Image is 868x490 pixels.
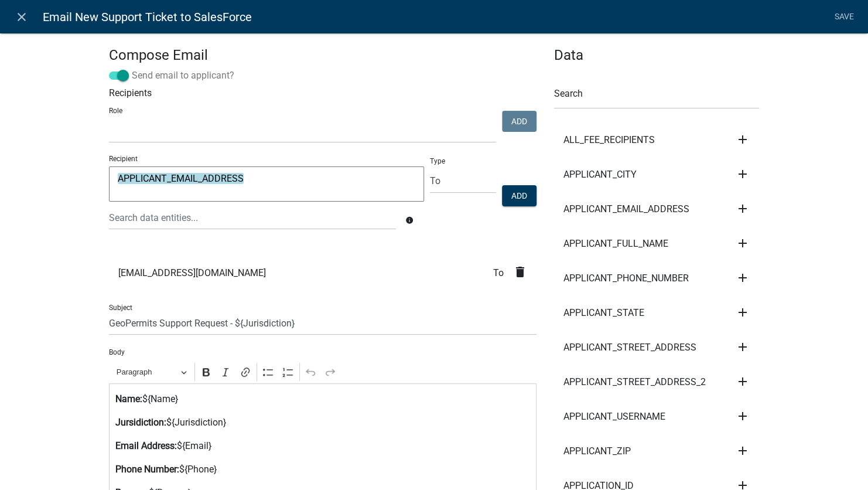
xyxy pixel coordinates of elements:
i: add [736,202,750,216]
a: Save [829,6,859,28]
i: add [736,132,750,147]
span: APPLICANT_USERNAME [563,412,665,421]
i: add [736,236,750,250]
button: Add [502,111,536,132]
span: ALL_FEE_RECIPIENTS [563,135,655,145]
p: Recipient [109,154,424,164]
i: add [736,271,750,285]
i: add [736,375,750,389]
label: Send email to applicant? [109,69,234,83]
i: add [736,340,750,354]
div: Editor toolbar [109,360,536,383]
label: Role [109,107,122,114]
input: Search data entities... [109,206,396,230]
strong: Name: [115,393,142,404]
span: APPLICANT_CITY [563,170,637,179]
h4: Compose Email [109,47,536,64]
p: ${Jurisdiction} [115,416,531,430]
span: APPLICANT_FULL_NAME [563,239,668,249]
span: [EMAIL_ADDRESS][DOMAIN_NAME] [118,268,266,278]
button: Paragraph, Heading [111,363,192,381]
strong: Email Address: [115,440,177,451]
span: APPLICANT_STREET_ADDRESS [563,343,696,352]
label: Type [430,158,445,165]
span: Paragraph [117,365,177,379]
strong: Phone Number: [115,464,179,475]
i: add [736,444,750,458]
span: APPLICANT_STATE [563,308,644,318]
p: ${Phone} [115,462,531,477]
i: close [15,10,29,24]
p: ${Email} [115,439,531,453]
h4: Data [554,47,759,64]
i: info [405,216,413,224]
span: To [493,268,513,278]
span: APPLICANT_PHONE_NUMBER [563,274,689,283]
button: Add [502,185,536,206]
span: APPLICANT_ZIP [563,447,631,456]
span: Email New Support Ticket to SalesForce [43,5,252,29]
span: APPLICANT_EMAIL_ADDRESS [563,205,689,214]
i: add [736,409,750,423]
p: ⁠⁠⁠⁠⁠⁠⁠ ${Name} [115,392,531,406]
i: add [736,305,750,319]
span: APPLICANT_STREET_ADDRESS_2 [563,377,706,387]
i: add [736,167,750,181]
strong: Jursidiction: [115,417,166,428]
h6: Recipients [109,87,536,98]
label: Body [109,349,125,356]
i: delete [513,265,527,279]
